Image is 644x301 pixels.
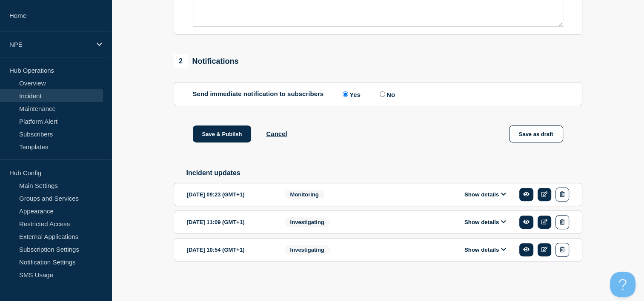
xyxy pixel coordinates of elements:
input: Yes [343,91,348,97]
span: Monitoring [285,190,324,199]
iframe: Help Scout Beacon - Open [610,272,635,297]
div: Send immediate notification to subscribers [193,90,563,98]
button: Show details [462,246,509,253]
div: Notifications [174,54,239,68]
span: Investigating [285,245,330,255]
button: Cancel [266,130,287,137]
div: [DATE] 10:54 (GMT+1) [187,243,272,257]
label: Yes [341,90,361,98]
span: Investigating [285,217,330,227]
div: [DATE] 11:09 (GMT+1) [187,215,272,229]
label: No [378,90,395,98]
button: Show details [462,191,509,198]
button: Show details [462,219,509,226]
input: No [380,91,385,97]
span: 2 [174,54,188,68]
div: [DATE] 09:23 (GMT+1) [187,187,272,202]
h2: Incident updates [186,169,582,177]
p: NPE [9,41,91,48]
button: Save as draft [509,125,563,142]
button: Save & Publish [193,125,252,142]
p: Send immediate notification to subscribers [193,90,324,98]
